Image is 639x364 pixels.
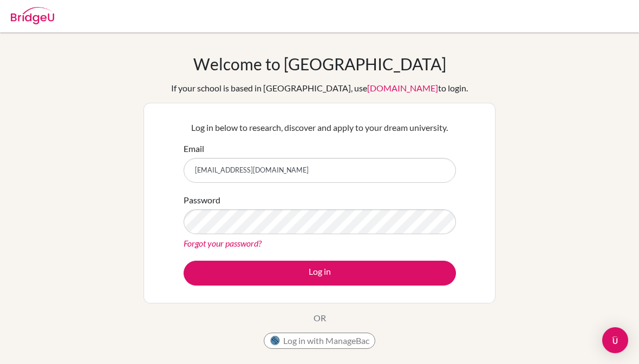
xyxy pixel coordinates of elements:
a: Forgot your password? [184,238,262,248]
h1: Welcome to [GEOGRAPHIC_DATA] [193,54,446,74]
div: If your school is based in [GEOGRAPHIC_DATA], use to login. [171,82,468,95]
button: Log in [184,261,456,286]
a: [DOMAIN_NAME] [367,83,438,93]
div: Open Intercom Messenger [602,327,628,353]
label: Email [184,142,204,155]
p: OR [314,312,326,325]
img: Bridge-U [11,7,54,24]
label: Password [184,194,220,207]
button: Log in with ManageBac [264,333,375,349]
p: Log in below to research, discover and apply to your dream university. [184,121,456,134]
